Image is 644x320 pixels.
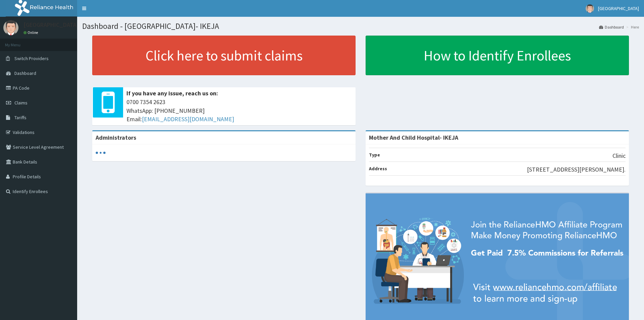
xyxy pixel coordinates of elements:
[96,134,136,141] b: Administrators
[82,22,639,31] h1: Dashboard - [GEOGRAPHIC_DATA]- IKEJA
[92,36,356,75] a: Click here to submit claims
[3,20,18,35] img: User Image
[126,89,218,97] b: If you have any issue, reach us on:
[625,24,639,30] li: Here
[23,30,40,35] a: Online
[527,165,626,174] p: [STREET_ADDRESS][PERSON_NAME].
[598,5,639,11] span: [GEOGRAPHIC_DATA]
[369,134,458,141] strong: Mother And Child Hospital- IKEJA
[142,115,234,123] a: [EMAIL_ADDRESS][DOMAIN_NAME]
[14,115,26,121] span: Tariffs
[369,152,380,158] b: Type
[612,151,626,160] p: Clinic
[599,24,624,30] a: Dashboard
[369,166,387,172] b: Address
[14,70,36,76] span: Dashboard
[96,148,106,158] svg: audio-loading
[366,36,629,75] a: How to Identify Enrollees
[23,22,79,28] p: [GEOGRAPHIC_DATA]
[586,4,594,13] img: User Image
[14,100,28,106] span: Claims
[126,98,352,124] span: 0700 7354 2623 WhatsApp: [PHONE_NUMBER] Email:
[14,55,49,61] span: Switch Providers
